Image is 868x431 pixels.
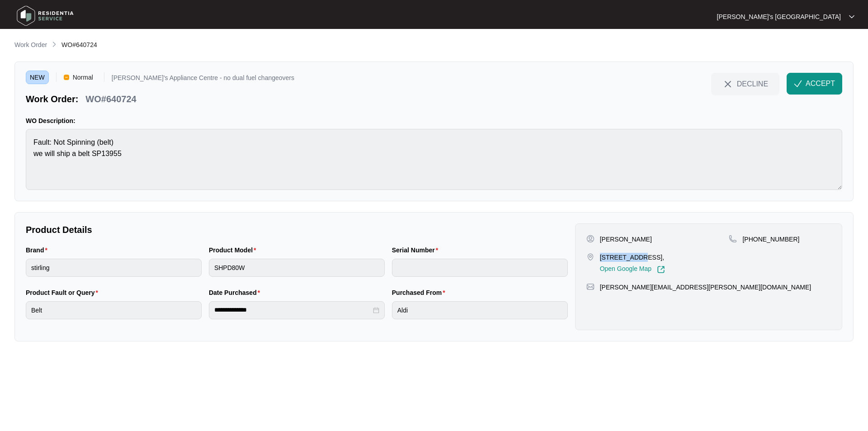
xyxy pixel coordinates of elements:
label: Date Purchased [209,288,264,297]
label: Product Model [209,246,260,255]
img: map-pin [586,253,594,261]
img: residentia service logo [14,2,77,29]
img: dropdown arrow [849,14,854,19]
input: Brand [26,259,202,277]
a: Work Order [13,40,49,50]
label: Product Fault or Query [26,288,102,297]
textarea: Fault: Not Spinning (belt) we will ship a belt SP13955 [26,129,842,190]
img: close-Icon [722,79,733,90]
span: DECLINE [737,79,768,89]
p: WO#640724 [85,93,136,105]
img: map-pin [729,235,737,243]
p: [PHONE_NUMBER] [742,235,799,244]
input: Date Purchased [214,305,371,315]
span: WO#640724 [61,41,97,48]
p: [PERSON_NAME][EMAIL_ADDRESS][PERSON_NAME][DOMAIN_NAME] [600,283,811,292]
span: Normal [69,71,97,84]
p: Product Details [26,223,568,236]
button: close-IconDECLINE [711,73,779,95]
p: [PERSON_NAME] [600,235,652,244]
input: Serial Number [392,259,568,277]
p: Work Order [14,40,47,49]
label: Brand [26,246,51,255]
img: check-Icon [794,80,802,88]
p: Work Order: [26,93,78,105]
span: ACCEPT [806,78,835,89]
label: Purchased From [392,288,449,297]
img: Vercel Logo [64,75,69,80]
img: chevron-right [51,41,58,48]
label: Serial Number [392,246,442,255]
span: NEW [26,71,49,84]
img: map-pin [586,283,594,291]
input: Purchased From [392,301,568,319]
input: Product Model [209,259,385,277]
img: user-pin [586,235,594,243]
p: WO Description: [26,116,842,125]
input: Product Fault or Query [26,301,202,319]
a: Open Google Map [600,265,665,274]
p: [PERSON_NAME]'s [GEOGRAPHIC_DATA] [717,12,841,21]
p: [PERSON_NAME]'s Appliance Centre - no dual fuel changeovers [112,75,294,84]
p: [STREET_ADDRESS], [600,253,665,262]
button: check-IconACCEPT [787,73,842,95]
img: Link-External [657,265,665,274]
